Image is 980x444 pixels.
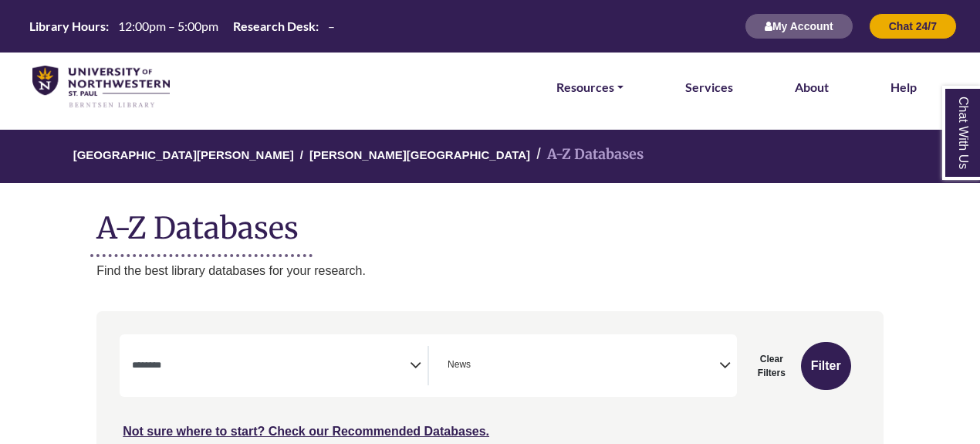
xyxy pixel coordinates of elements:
[745,19,853,32] a: My Account
[23,18,341,36] a: Hours Today
[96,130,884,183] nav: breadcrumb
[685,77,733,97] a: Services
[474,361,481,373] textarea: Search
[227,18,319,34] th: Research Desk:
[23,18,110,34] th: Library Hours:
[441,358,471,372] li: News
[118,19,218,33] span: 12:00pm – 5:00pm
[869,19,957,32] a: Chat 24/7
[869,13,957,39] button: Chat 24/7
[746,342,797,390] button: Clear Filters
[23,18,341,32] table: Hours Today
[309,146,530,161] a: [PERSON_NAME][GEOGRAPHIC_DATA]
[123,425,489,438] a: Not sure where to start? Check our Recommended Databases.
[745,13,853,39] button: My Account
[556,77,623,97] a: Resources
[73,146,294,161] a: [GEOGRAPHIC_DATA][PERSON_NAME]
[801,342,851,390] button: Submit for Search Results
[795,77,829,97] a: About
[96,198,884,246] h1: A-Z Databases
[132,361,410,373] textarea: Search
[32,66,170,109] img: library_home
[890,77,917,97] a: Help
[96,261,884,281] p: Find the best library databases for your research.
[530,144,644,166] li: A-Z Databases
[448,358,471,372] span: News
[328,19,335,33] span: –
